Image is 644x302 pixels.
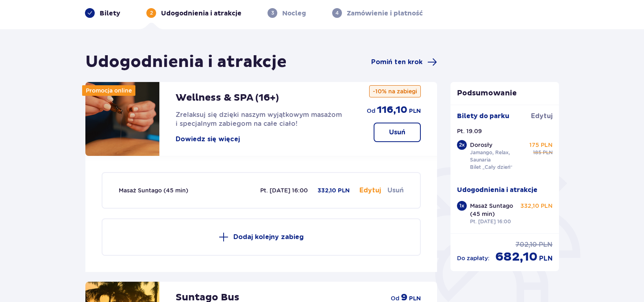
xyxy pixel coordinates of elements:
p: Wellness & SPA (16+) [176,92,279,104]
p: Bilet „Cały dzień” [470,164,513,171]
a: Edytuj [531,112,553,121]
p: PLN [409,107,421,115]
p: 185 [533,149,541,156]
p: Bilety [100,9,120,18]
div: 2 x [457,140,467,150]
p: Bilety do parku [457,112,509,121]
button: Usuń [374,123,421,142]
p: Pt. [DATE] 16:00 [260,186,308,194]
p: Udogodnienia i atrakcje [161,9,241,18]
p: Usuń [389,128,405,137]
p: Zamówienie i płatność [347,9,423,18]
p: 682,10 [495,249,537,265]
p: Jamango, Relax, Saunaria [470,149,526,164]
p: Podsumowanie [450,88,559,98]
p: PLN [539,240,553,249]
p: -10% na zabiegi [369,85,421,97]
button: Dowiedz się więcej [176,135,240,144]
p: od [367,107,375,115]
p: 175 PLN [529,141,553,149]
p: PLN [543,149,553,156]
p: Do zapłaty : [457,254,490,262]
p: Udogodnienia i atrakcje [457,186,537,194]
button: Edytuj [359,186,381,195]
div: Masaż Suntago (45 min) [119,186,188,194]
p: Pt. [DATE] 16:00 [470,218,511,225]
button: Dodaj kolejny zabieg [102,218,421,256]
h1: Udogodnienia i atrakcje [85,52,287,72]
button: Usuń [387,186,404,195]
p: 332,10 PLN [318,187,350,195]
a: Pomiń ten krok [371,57,437,67]
div: Promocja online [82,85,135,96]
p: PLN [539,254,553,263]
p: 332,10 PLN [520,202,553,210]
p: 116,10 [377,104,407,116]
img: attraction [85,82,159,156]
p: Masaż Suntago (45 min) [470,202,519,218]
p: 4 [335,9,339,17]
span: Pomiń ten krok [371,58,422,67]
p: Nocleg [282,9,306,18]
p: Pt. 19.09 [457,127,482,135]
p: 2 [150,9,153,17]
p: 702,10 [516,240,537,249]
div: 1 x [457,201,467,211]
p: Dodaj kolejny zabieg [233,233,304,242]
p: 3 [271,9,274,17]
span: Zrelaksuj się dzięki naszym wyjątkowym masażom i specjalnym zabiegom na całe ciało! [176,111,342,127]
p: Dorosły [470,141,492,149]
